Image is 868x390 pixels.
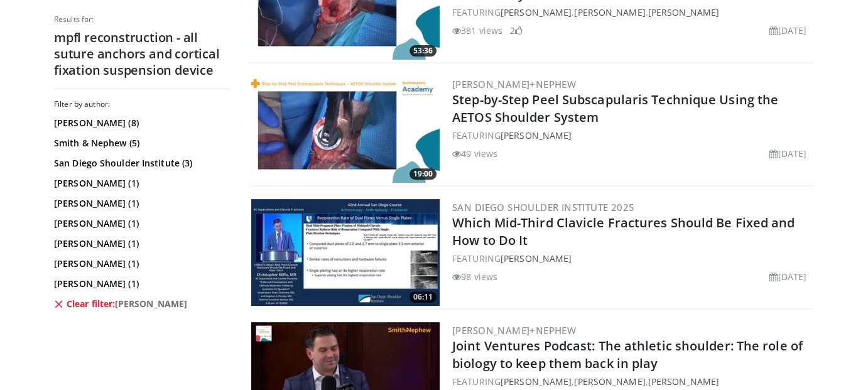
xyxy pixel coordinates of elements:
a: Which Mid-Third Clavicle Fractures Should Be Fixed and How to Do It [452,214,795,249]
a: San Diego Shoulder Institute (3) [54,157,227,170]
a: [PERSON_NAME]+Nephew [452,78,576,90]
a: [PERSON_NAME] [574,376,645,387]
h3: Filter by author: [54,99,230,109]
h2: mpfl reconstruction - all suture anchors and cortical fixation suspension device [54,30,230,79]
div: FEATURING , , [452,6,811,19]
img: ee1c72cc-f612-43ce-97b0-b87387a4befa.300x170_q85_crop-smart_upscale.jpg [251,199,440,306]
a: Step-by-Step Peel Subscapularis Technique Using the AETOS Shoulder System [452,91,778,126]
li: [DATE] [769,270,806,283]
a: [PERSON_NAME] [501,6,572,18]
a: [PERSON_NAME] [648,6,719,18]
li: 49 views [452,147,497,160]
a: [PERSON_NAME] [574,6,645,18]
a: 06:11 [251,199,440,306]
p: Results for: [54,14,230,24]
div: FEATURING , , [452,375,811,388]
a: [PERSON_NAME] (1) [54,217,227,230]
a: [PERSON_NAME] (1) [54,278,227,290]
a: Joint Ventures Podcast: The athletic shoulder: The role of biology to keep them back in play [452,337,803,372]
img: b20f33db-e2ef-4fba-9ed7-2022b8b6c9a2.300x170_q85_crop-smart_upscale.jpg [251,76,440,183]
a: Clear filter:[PERSON_NAME] [54,298,227,310]
a: [PERSON_NAME] [648,376,719,387]
li: [DATE] [769,24,806,37]
li: 98 views [452,270,497,283]
li: 2 [510,24,523,37]
div: FEATURING [452,252,811,265]
a: San Diego Shoulder Institute 2025 [452,201,634,214]
span: [PERSON_NAME] [115,298,187,310]
a: [PERSON_NAME] [501,376,572,387]
a: Smith & Nephew (5) [54,137,227,149]
a: [PERSON_NAME] (1) [54,177,227,190]
a: [PERSON_NAME] (1) [54,197,227,210]
li: [DATE] [769,147,806,160]
a: [PERSON_NAME] (1) [54,237,227,250]
div: FEATURING [452,129,811,142]
span: 19:00 [410,168,437,180]
span: 06:11 [410,291,437,303]
a: [PERSON_NAME] (1) [54,257,227,270]
li: 381 views [452,24,502,37]
a: [PERSON_NAME] [501,129,572,141]
span: 53:36 [410,45,437,57]
a: [PERSON_NAME] (8) [54,117,227,129]
a: [PERSON_NAME]+Nephew [452,324,576,337]
a: [PERSON_NAME] [501,252,572,264]
a: 19:00 [251,76,440,183]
